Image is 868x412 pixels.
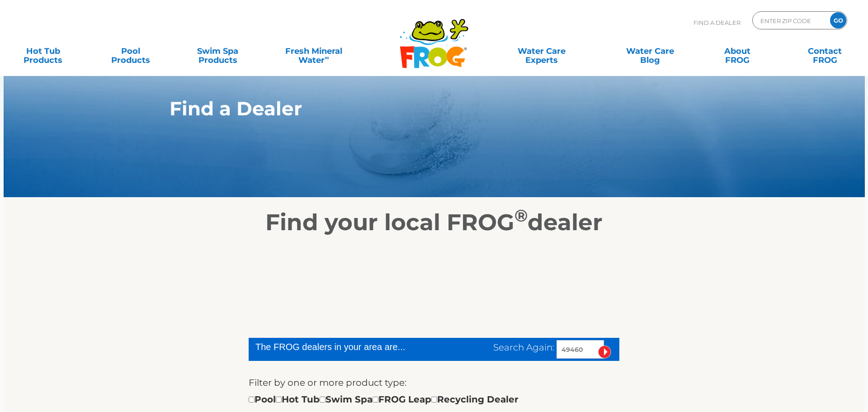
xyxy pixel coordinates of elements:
[703,42,771,60] a: AboutFROG
[514,205,528,226] sup: ®
[156,209,712,236] h2: Find your local FROG dealer
[830,12,846,28] input: GO
[249,392,519,407] div: Pool Hot Tub Swim Spa FROG Leap Recycling Dealer
[616,42,684,60] a: Water CareBlog
[271,42,356,60] a: Fresh MineralWater∞
[693,11,741,34] p: Find A Dealer
[170,98,656,119] h1: Find a Dealer
[598,346,611,359] input: Submit
[759,14,821,27] input: Zip Code Form
[791,42,859,60] a: ContactFROG
[493,342,554,353] span: Search Again:
[486,42,596,60] a: Water CareExperts
[325,54,329,61] sup: ∞
[184,42,252,60] a: Swim SpaProducts
[96,42,164,60] a: PoolProducts
[255,340,438,354] div: The FROG dealers in your area are...
[9,42,77,60] a: Hot TubProducts
[249,375,406,390] label: Filter by one or more product type:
